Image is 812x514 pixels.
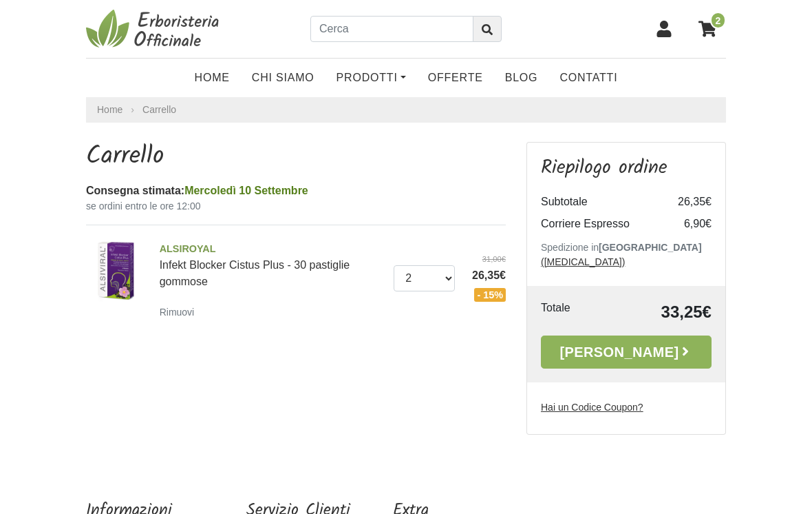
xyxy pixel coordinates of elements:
a: Home [184,64,241,92]
a: ALSIROYALInfekt Blocker Cistus Plus - 30 pastiglie gommose [160,242,384,287]
a: Chi Siamo [241,64,325,92]
span: 26,35€ [465,267,506,284]
p: Spedizione in [541,240,712,269]
label: Hai un Codice Coupon? [541,400,643,415]
small: Rimuovi [160,307,195,318]
td: Subtotale [541,191,656,213]
td: 6,90€ [656,213,712,235]
u: Hai un Codice Coupon? [541,402,643,413]
span: ALSIROYAL [160,242,384,257]
a: ([MEDICAL_DATA]) [541,256,625,267]
span: 2 [710,12,726,29]
nav: breadcrumb [86,97,726,123]
a: Blog [494,64,549,92]
h3: Riepilogo ordine [541,156,712,180]
span: Mercoledì 10 Settembre [184,185,308,196]
a: [PERSON_NAME] [541,336,712,369]
div: Consegna stimata: [86,183,506,199]
input: Cerca [310,16,473,42]
a: Rimuovi [160,303,200,320]
a: 2 [692,12,726,46]
span: - 15% [474,288,506,302]
img: Infekt Blocker Cistus Plus - 30 pastiglie gommose [81,236,149,305]
td: Totale [541,300,603,325]
td: 26,35€ [656,191,712,213]
a: Contatti [548,64,628,92]
td: 33,25€ [603,300,712,325]
a: Carrello [142,104,176,115]
a: OFFERTE [417,64,494,92]
small: se ordini entro le ore 12:00 [86,199,506,214]
img: Erboristeria Officinale [86,8,224,50]
td: Corriere Espresso [541,213,656,235]
a: Prodotti [325,64,417,92]
del: 31,00€ [465,254,506,265]
h1: Carrello [86,142,506,172]
b: [GEOGRAPHIC_DATA] [599,242,702,253]
a: Home [97,103,122,117]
